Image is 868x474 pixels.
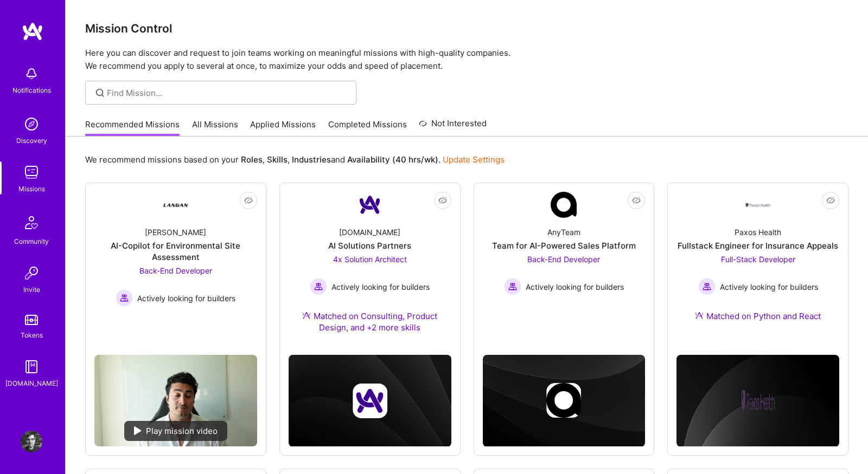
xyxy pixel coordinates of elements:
img: Community [18,210,44,236]
img: Company logo [546,383,581,418]
div: AI-Copilot for Environmental Site Assessment [94,240,257,263]
div: Play mission video [124,421,227,441]
div: Invite [23,284,40,295]
img: cover [483,355,646,446]
div: [DOMAIN_NAME] [339,226,400,238]
img: Company logo [741,384,775,418]
div: Paxos Health [735,226,781,238]
i: icon EyeClosed [438,196,447,205]
div: Community [14,236,49,247]
div: AnyTeam [547,226,580,238]
span: Actively looking for builders [720,281,818,293]
div: Team for AI-Powered Sales Platform [492,240,636,251]
div: Notifications [12,85,51,96]
img: logo [22,22,43,41]
img: tokens [25,315,38,325]
img: play [134,426,142,435]
div: Matched on Python and React [695,310,821,322]
b: Industries [292,154,331,165]
a: Company LogoAnyTeamTeam for AI-Powered Sales PlatformBack-End Developer Actively looking for buil... [483,192,646,315]
img: Company Logo [163,192,189,218]
span: Back-End Developer [527,255,600,264]
h3: Mission Control [85,22,848,35]
a: Update Settings [443,154,505,165]
a: Company Logo[PERSON_NAME]AI-Copilot for Environmental Site AssessmentBack-End Developer Actively ... [94,192,257,346]
img: Ateam Purple Icon [302,311,311,320]
span: Full-Stack Developer [721,255,795,264]
a: User Avatar [18,431,45,452]
img: User Avatar [21,431,42,452]
img: Company Logo [745,202,771,208]
img: No Mission [94,355,257,446]
img: Actively looking for builders [698,278,716,295]
div: [PERSON_NAME] [145,226,206,238]
img: Company Logo [357,192,383,218]
img: Company Logo [551,192,577,218]
a: All Missions [192,119,238,137]
input: Find Mission... [107,87,348,99]
span: 4x Solution Architect [333,255,407,264]
img: teamwork [21,161,42,183]
div: Tokens [21,329,43,341]
img: Company logo [353,384,387,418]
a: Recommended Missions [85,119,180,137]
b: Skills [267,154,288,165]
div: Matched on Consulting, Product Design, and +2 more skills [289,310,451,333]
div: [DOMAIN_NAME] [5,378,58,389]
div: Missions [18,183,45,194]
p: We recommend missions based on your , , and . [85,154,505,165]
img: Actively looking for builders [116,289,133,307]
b: Availability (40 hrs/wk) [347,154,438,165]
a: Applied Missions [250,119,316,137]
div: Fullstack Engineer for Insurance Appeals [678,240,838,251]
i: icon EyeClosed [244,196,253,205]
a: Not Interested [419,117,487,137]
p: Here you can discover and request to join teams working on meaningful missions with high-quality ... [85,47,848,73]
img: cover [676,355,839,447]
i: icon EyeClosed [826,196,835,205]
img: Actively looking for builders [310,278,327,295]
a: Company Logo[DOMAIN_NAME]AI Solutions Partners4x Solution Architect Actively looking for builders... [289,192,451,346]
div: AI Solutions Partners [328,240,411,251]
i: icon SearchGrey [94,87,106,99]
img: cover [289,355,451,446]
i: icon EyeClosed [632,196,641,205]
span: Actively looking for builders [526,281,624,293]
img: Invite [21,262,42,284]
span: Actively looking for builders [331,281,430,293]
img: Ateam Purple Icon [695,311,704,320]
div: Discovery [16,135,47,146]
img: discovery [21,113,42,135]
span: Actively looking for builders [137,293,235,304]
img: guide book [21,356,42,378]
b: Roles [241,154,263,165]
a: Completed Missions [328,119,407,137]
span: Back-End Developer [139,266,212,275]
a: Company LogoPaxos HealthFullstack Engineer for Insurance AppealsFull-Stack Developer Actively loo... [676,192,839,335]
img: bell [21,63,42,85]
img: Actively looking for builders [504,278,521,295]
